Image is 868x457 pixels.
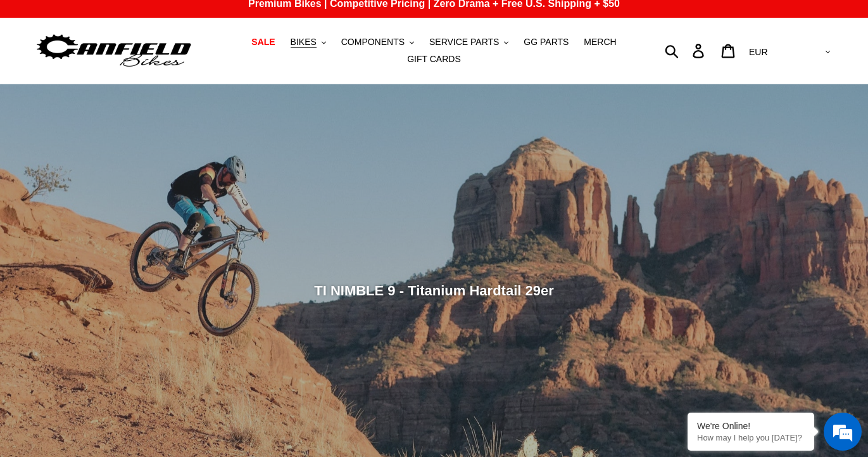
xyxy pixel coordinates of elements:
span: GG PARTS [524,37,569,48]
span: SALE [251,37,275,48]
span: MERCH [584,37,616,48]
span: COMPONENTS [341,37,405,48]
span: TI NIMBLE 9 - Titanium Hardtail 29er [314,283,554,299]
span: BIKES [291,37,317,48]
a: GG PARTS [517,34,575,51]
button: BIKES [284,34,332,51]
button: SERVICE PARTS [423,34,515,51]
div: We're Online! [697,421,805,431]
button: COMPONENTS [335,34,420,51]
span: GIFT CARDS [407,54,461,65]
a: MERCH [577,34,622,51]
img: Canfield Bikes [35,31,193,71]
span: SERVICE PARTS [429,37,499,48]
a: GIFT CARDS [401,51,467,68]
p: How may I help you today? [697,433,805,442]
a: SALE [245,34,281,51]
